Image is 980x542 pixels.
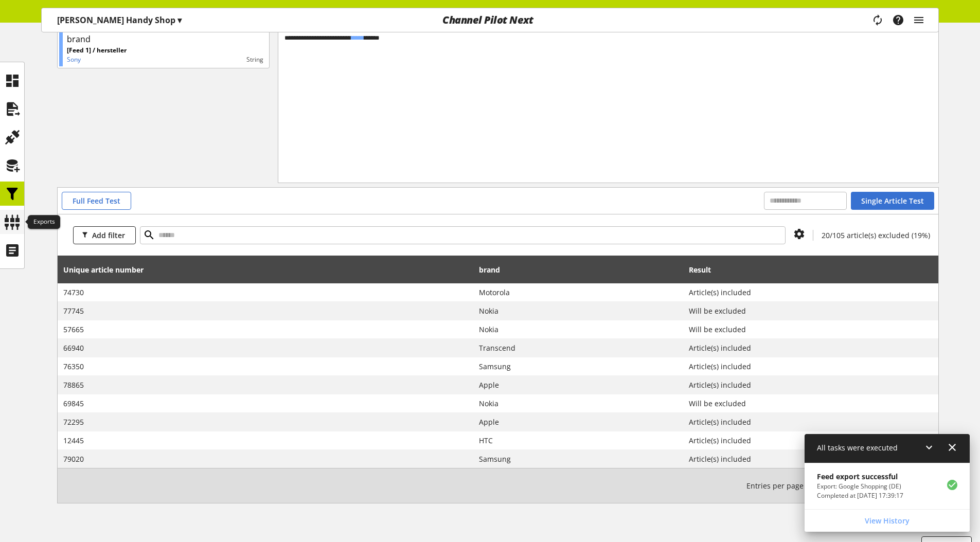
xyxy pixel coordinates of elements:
span: Apple [479,417,678,427]
span: All tasks were executed [817,443,898,453]
span: Transcend [479,342,678,353]
p: Feed export successful [817,471,903,482]
p: [PERSON_NAME] Handy Shop [57,14,182,26]
span: Will be excluded [689,324,933,335]
span: Nokia [479,398,678,409]
span: 69845 [63,398,469,409]
span: 78865 [63,380,469,390]
span: Full Feed Test [73,195,120,206]
span: 66940 [63,342,469,353]
span: Add filter [92,230,125,241]
button: Single Article Test [851,192,934,210]
span: Will be excluded [689,305,933,316]
span: Article(s) included [689,454,933,464]
span: Apple [479,380,678,390]
span: View History [865,515,910,526]
span: 20/105 article(s) excluded (19%) [822,230,930,240]
span: Article(s) included [689,287,933,298]
div: string [127,55,263,64]
span: 77745 [63,305,469,316]
span: 76350 [63,361,469,372]
small: 1-10 / 105 [746,477,877,495]
a: View History [807,512,968,530]
span: Nokia [479,305,678,316]
span: ▾ [177,14,182,26]
p: Export: Google Shopping (DE) [817,482,903,491]
span: Motorola [479,287,678,298]
span: 74730 [63,287,469,298]
p: Completed at Oct 01, 2025, 17:39:17 [817,491,903,500]
span: Nokia [479,324,678,335]
span: Entries per page [746,480,808,491]
div: Exports [28,215,60,229]
span: Article(s) included [689,417,933,427]
span: Single Article Test [861,195,924,206]
p: Sony [67,55,127,64]
span: 57665 [63,324,469,335]
span: Will be excluded [689,398,933,409]
span: 12445 [63,435,469,446]
span: Result [689,264,711,275]
nav: main navigation [41,8,939,32]
span: Article(s) included [689,342,933,353]
a: Feed export successfulExport: Google Shopping (DE)Completed at [DATE] 17:39:17 [805,463,970,509]
div: brand [67,33,91,45]
span: Article(s) included [689,361,933,372]
span: Samsung [479,454,678,464]
span: Article(s) included [689,380,933,390]
button: Full Feed Test [62,192,131,210]
span: Unique article number [63,264,144,275]
span: Samsung [479,361,678,372]
button: Add filter [73,226,136,244]
span: Article(s) included [689,435,933,446]
span: HTC [479,435,678,446]
span: 72295 [63,417,469,427]
span: 79020 [63,454,469,464]
p: [Feed 1] / hersteller [67,46,127,55]
span: brand [479,264,500,275]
